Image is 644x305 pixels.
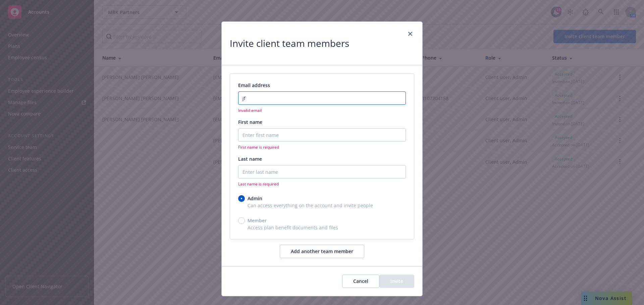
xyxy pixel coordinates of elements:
[238,195,245,202] input: Admin
[406,30,414,38] a: close
[248,195,262,202] span: Admin
[238,91,406,105] input: Enter an email address
[238,156,262,162] span: Last name
[238,217,245,224] input: Member
[230,36,349,51] h1: Invite client team members
[238,165,406,178] input: Enter last name
[238,181,406,187] span: Last name is required
[342,275,379,288] button: Cancel
[238,107,406,113] span: Invalid email
[248,217,267,224] span: Member
[280,245,364,258] button: Add another team member
[238,144,406,150] span: First name is required
[238,202,406,209] span: Can access everything on the account and invite people
[238,82,270,88] span: Email address
[230,73,414,239] div: email
[238,224,406,231] span: Access plan benefit documents and files
[238,128,406,142] input: Enter first name
[238,119,262,125] span: First name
